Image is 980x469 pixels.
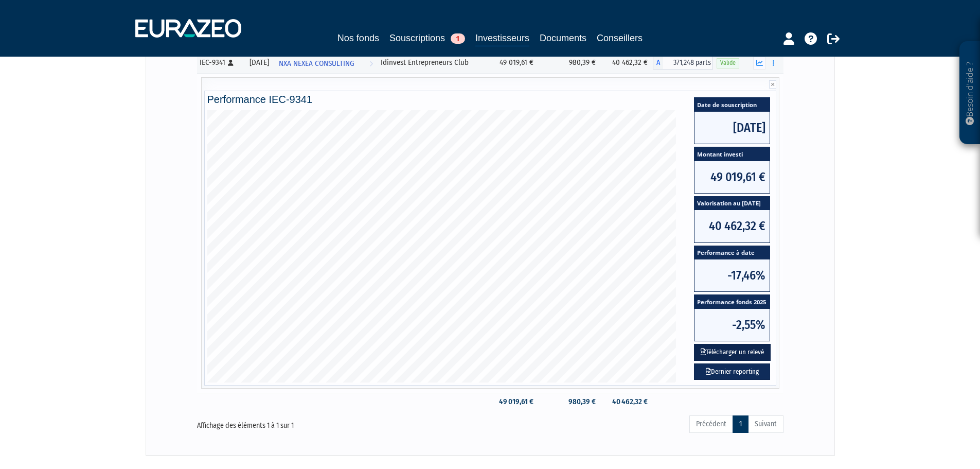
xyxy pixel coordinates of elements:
button: Télécharger un relevé [694,344,771,361]
span: Date de souscription [694,98,770,112]
i: [Français] Personne physique [228,60,234,66]
td: 49 019,61 € [488,393,539,411]
span: Montant investi [694,147,770,161]
td: 980,39 € [539,53,601,73]
span: Valide [717,58,739,68]
div: IEC-9341 [200,57,240,68]
a: Dernier reporting [694,363,770,380]
span: Valorisation au [DATE] [694,197,770,211]
a: 1 [733,415,749,433]
span: -17,46% [694,259,770,291]
a: Investisseurs [475,31,529,47]
a: Documents [540,31,586,45]
div: [DATE] [247,57,272,68]
a: Conseillers [597,31,643,45]
span: NXA NEXEA CONSULTING [279,54,354,73]
div: A - Idinvest Entrepreneurs Club [653,56,713,70]
img: 1732889491-logotype_eurazeo_blanc_rvb.png [135,19,241,38]
span: [DATE] [694,112,770,144]
a: Nos fonds [337,31,379,45]
span: Performance fonds 2025 [694,295,770,309]
span: -2,55% [694,309,770,341]
td: 980,39 € [539,393,601,411]
div: Affichage des éléments 1 à 1 sur 1 [197,414,433,431]
span: 49 019,61 € [694,161,770,193]
td: 49 019,61 € [488,53,539,73]
span: Performance à date [694,246,770,260]
i: Voir l'investisseur [369,54,373,73]
h4: Performance IEC-9341 [207,94,773,105]
a: NXA NEXEA CONSULTING [275,53,377,73]
span: 40 462,32 € [694,210,770,242]
span: 371,248 parts [663,56,713,70]
span: 1 [451,33,465,44]
div: Idinvest Entrepreneurs Club [381,57,485,68]
td: 40 462,32 € [601,53,652,73]
p: Besoin d'aide ? [964,47,976,140]
td: 40 462,32 € [601,393,652,411]
a: Souscriptions1 [389,31,465,45]
span: A [653,56,663,70]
